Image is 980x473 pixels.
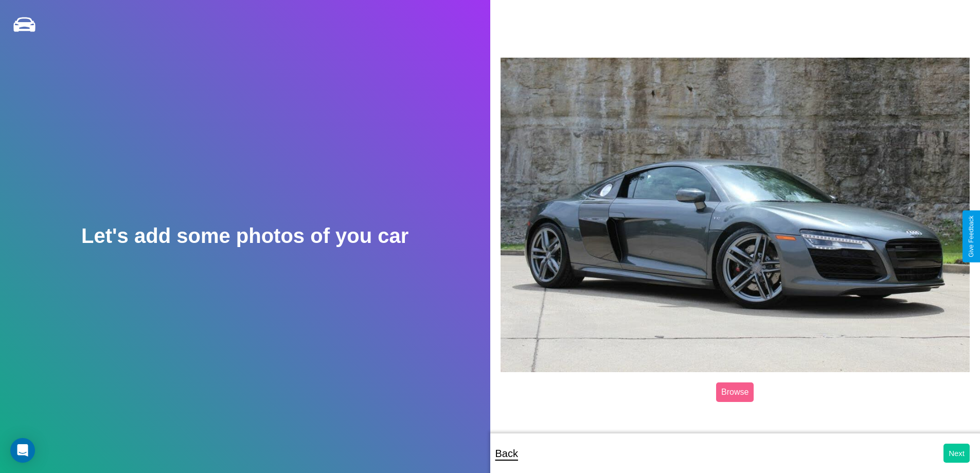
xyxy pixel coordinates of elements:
label: Browse [716,382,754,402]
h2: Let's add some photos of you car [81,224,408,248]
p: Back [495,444,518,463]
div: Give Feedback [968,216,975,257]
div: Open Intercom Messenger [10,438,35,463]
button: Next [943,444,970,463]
img: posted [501,58,970,373]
